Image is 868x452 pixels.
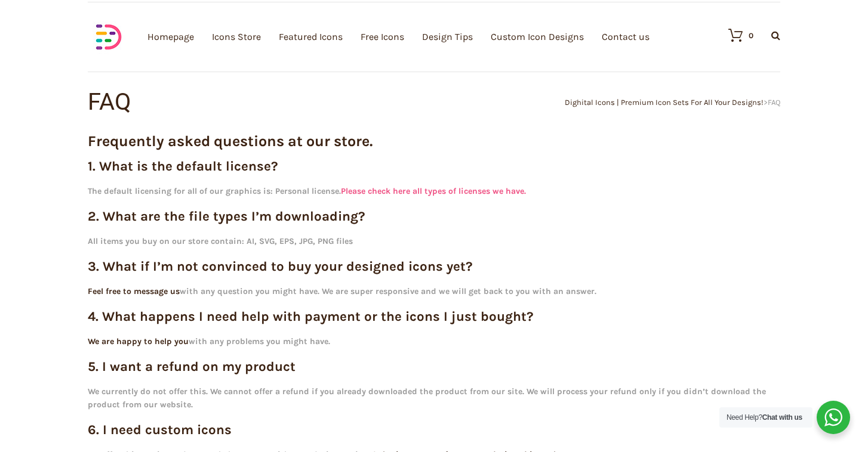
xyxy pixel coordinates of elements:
strong: The default licensing for all of our graphics is: Personal license. [88,186,526,196]
strong: with any problems you might have. [88,336,330,346]
a: We are happy to help you [88,336,189,346]
h2: 5. I want a refund on my product [88,360,780,373]
h2: 4. What happens I need help with payment or the icons I just bought? [88,310,780,323]
span: FAQ [768,98,780,107]
a: Feel free to message us [88,286,180,296]
div: 0 [749,32,753,39]
h1: FAQ [88,90,434,114]
h2: 2. What are the file types I’m downloading? [88,210,780,223]
div: > [434,98,780,106]
span: Need Help? [727,413,802,422]
strong: All items you buy on our store contain: AI, SVG, EPS, JPG, PNG files [88,236,353,246]
strong: Chat with us [762,413,802,422]
a: 0 [716,28,753,42]
h2: 6. I need custom icons [88,423,780,436]
h2: 3. What if I’m not convinced to buy your designed icons yet? [88,260,780,273]
a: Please check here all types of licenses we have. [341,186,526,196]
a: Dighital Icons | Premium Icon Sets For All Your Designs! [565,98,764,107]
strong: with any question you might have. We are super responsive and we will get back to you with an ans... [88,286,596,296]
strong: We currently do not offer this. We cannot offer a refund if you already downloaded the product fr... [88,386,766,410]
h2: 1. What is the default license? [88,160,780,173]
h1: Frequently asked questions at our store. [88,135,780,148]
